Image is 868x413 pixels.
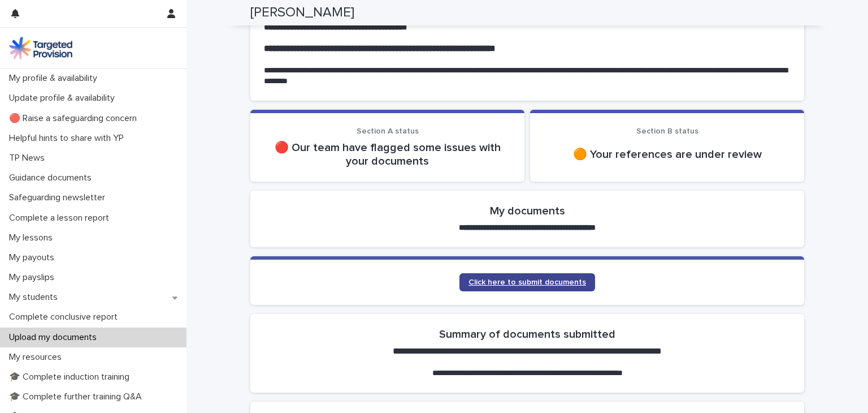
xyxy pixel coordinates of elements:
p: 🎓 Complete induction training [5,372,138,382]
p: Complete conclusive report [5,312,127,322]
p: 🔴 Raise a safeguarding concern [5,113,146,124]
p: TP News [5,153,54,164]
h2: Summary of documents submitted [439,328,615,341]
p: Guidance documents [5,173,101,183]
p: My lessons [5,233,62,243]
p: Complete a lesson report [5,213,118,223]
p: Update profile & availability [5,93,124,104]
p: 🎓 Complete further training Q&A [5,392,151,402]
p: 🟠 Your references are under review [544,148,791,161]
span: Section A status [357,127,419,135]
span: Section B status [636,127,698,135]
p: Upload my documents [5,332,106,343]
p: Safeguarding newsletter [5,192,114,203]
span: Click here to submit documents [468,278,586,286]
img: M5nRWzHhSzIhMunXDL62 [9,37,72,59]
p: 🔴 Our team have flagged some issues with your documents [264,141,511,168]
p: My students [5,292,67,303]
p: My resources [5,352,71,363]
p: Helpful hints to share with YP [5,133,133,144]
p: My profile & availability [5,73,106,84]
p: My payslips [5,272,63,283]
a: Click here to submit documents [459,273,595,291]
p: My payouts [5,252,63,263]
h2: My documents [490,204,565,218]
h2: [PERSON_NAME] [250,5,354,21]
